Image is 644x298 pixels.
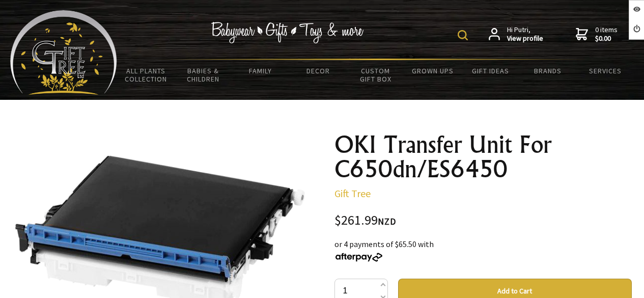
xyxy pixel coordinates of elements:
img: Babywear - Gifts - Toys & more [211,22,364,43]
h1: OKI Transfer Unit For C650dn/ES6450 [334,132,632,181]
a: All Plants Collection [117,60,175,90]
a: 0 items$0.00 [576,25,618,43]
span: NZD [378,215,396,227]
a: Services [576,60,634,82]
a: Hi Putri,View profile [489,25,543,43]
span: 0 items [595,25,618,43]
img: Babyware - Gifts - Toys and more... [10,10,117,95]
img: product search [458,30,468,40]
div: or 4 payments of $65.50 with [334,238,632,262]
img: Afterpay [334,253,383,262]
div: $261.99 [334,214,632,228]
a: Gift Tree [334,187,371,200]
a: Grown Ups [404,60,462,82]
a: Custom Gift Box [347,60,404,90]
a: Babies & Children [175,60,232,90]
strong: $0.00 [595,34,618,43]
strong: View profile [507,34,543,43]
a: Decor [289,60,347,82]
span: Hi Putri, [507,25,543,43]
a: Family [232,60,290,82]
a: Brands [519,60,576,82]
a: Gift Ideas [462,60,519,82]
